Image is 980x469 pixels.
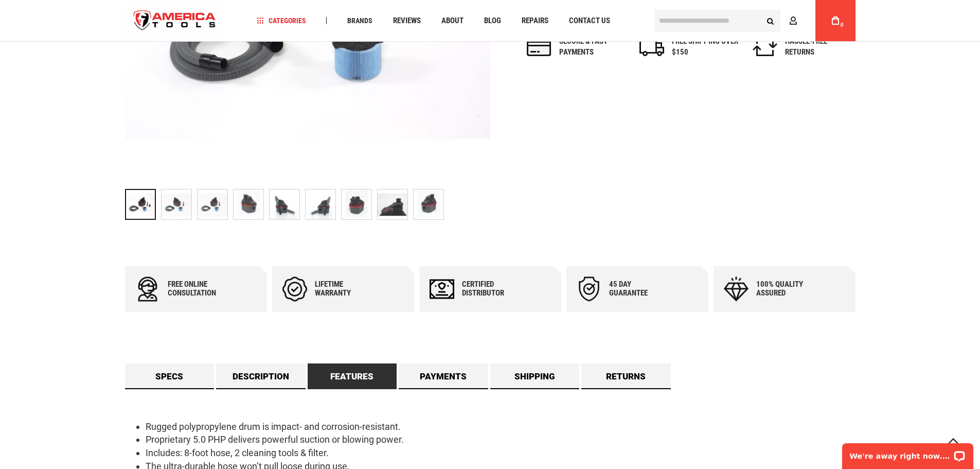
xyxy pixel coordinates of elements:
[462,280,524,298] div: Certified Distributor
[125,363,215,389] a: Specs
[841,22,844,28] span: 0
[269,184,305,225] div: RIDGID 50313 4 GALLON PORTABLE WET/DRY VAC (4000RV)
[308,363,397,389] a: Features
[378,189,407,219] img: RIDGID 50313 4 GALLON PORTABLE WET/DRY VAC (4000RV)
[414,189,443,219] img: RIDGID 50313 4 GALLON PORTABLE WET/DRY VAC (4000RV)
[198,189,227,219] img: RIDGID 50313 4 GALLON PORTABLE WET/DRY VAC (4000RV)
[756,280,818,298] div: 100% quality assured
[753,38,777,56] img: returns
[342,189,371,219] img: RIDGID 50313 4 GALLON PORTABLE WET/DRY VAC (4000RV)
[479,14,506,28] a: Blog
[197,184,233,225] div: RIDGID 50313 4 GALLON PORTABLE WET/DRY VAC (4000RV)
[161,184,197,225] div: RIDGID 50313 4 GALLON PORTABLE WET/DRY VAC (4000RV)
[785,36,852,58] div: HASSLE-FREE RETURNS
[564,14,615,28] a: Contact Us
[639,38,664,56] img: shipping
[270,189,299,219] img: RIDGID 50313 4 GALLON PORTABLE WET/DRY VAC (4000RV)
[609,280,671,298] div: 45 day Guarantee
[393,17,421,25] span: Reviews
[388,14,425,28] a: Reviews
[347,17,372,24] span: Brands
[581,363,671,389] a: Returns
[835,437,980,469] iframe: LiveChat chat widget
[413,184,444,225] div: RIDGID 50313 4 GALLON PORTABLE WET/DRY VAC (4000RV)
[399,363,488,389] a: Payments
[341,184,377,225] div: RIDGID 50313 4 GALLON PORTABLE WET/DRY VAC (4000RV)
[252,14,311,28] a: Categories
[522,17,548,25] span: Repairs
[125,184,161,225] div: RIDGID 50313 4 GALLON PORTABLE WET/DRY VAC (4000RV)
[437,14,468,28] a: About
[146,420,856,433] li: Rugged polypropylene drum is impact- and corrosion-resistant.
[315,280,377,298] div: Lifetime warranty
[672,36,739,58] div: FREE SHIPPING OVER $150
[162,189,191,219] img: RIDGID 50313 4 GALLON PORTABLE WET/DRY VAC (4000RV)
[377,184,413,225] div: RIDGID 50313 4 GALLON PORTABLE WET/DRY VAC (4000RV)
[305,184,341,225] div: RIDGID 50313 4 GALLON PORTABLE WET/DRY VAC (4000RV)
[569,17,610,25] span: Contact Us
[146,446,856,460] li: Includes: 8-foot hose, 2 cleaning tools & filter.
[441,17,464,25] span: About
[527,38,551,56] img: payments
[484,17,501,25] span: Blog
[559,36,626,58] div: Secure & fast payments
[306,189,335,219] img: RIDGID 50313 4 GALLON PORTABLE WET/DRY VAC (4000RV)
[216,363,306,389] a: Description
[490,363,580,389] a: Shipping
[517,14,553,28] a: Repairs
[343,14,377,28] a: Brands
[125,2,225,40] img: America Tools
[257,17,306,24] span: Categories
[233,184,269,225] div: RIDGID 50313 4 GALLON PORTABLE WET/DRY VAC (4000RV)
[761,11,780,30] button: Search
[125,2,225,40] a: store logo
[146,433,856,446] li: Proprietary 5.0 PHP delivers powerful suction or blowing power.
[168,280,229,298] div: Free online consultation
[234,189,263,219] img: RIDGID 50313 4 GALLON PORTABLE WET/DRY VAC (4000RV)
